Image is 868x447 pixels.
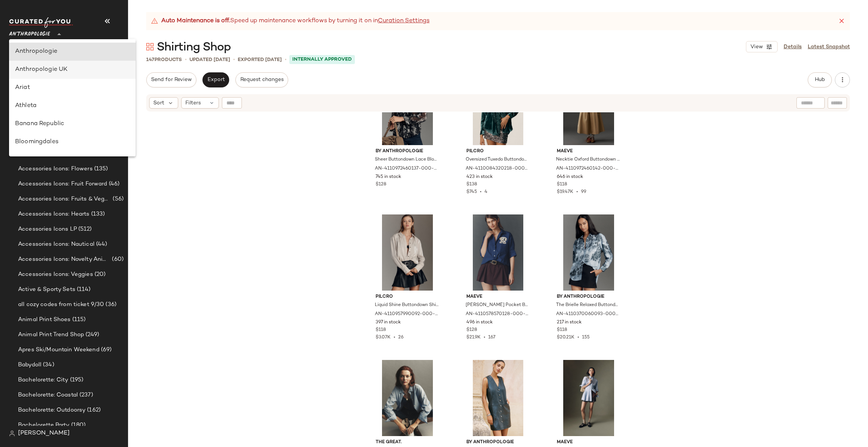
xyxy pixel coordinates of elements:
[18,361,41,369] span: Babydoll
[15,138,130,147] div: Bloomingdales
[557,190,573,194] span: $19.47K
[557,327,567,334] span: $118
[466,181,477,188] span: $138
[9,430,15,436] img: svg%3e
[185,56,186,64] span: •
[557,439,620,446] span: Maeve
[556,156,620,163] span: Necktie Oxford Buttondown Shirt by Maeve in Blue, Women's, Size: XS, Cotton at Anthropologie
[375,156,439,163] span: Sheer Buttondown Lace Blouse by Anthropologie in Black, Women's, Size: XS P, Viscose
[477,190,484,194] span: •
[18,315,71,324] span: Animal Print Shoes
[376,319,401,326] span: 397 in stock
[376,335,391,340] span: $3.07K
[18,225,77,234] span: Accessories Icons LP
[41,361,54,369] span: (34)
[460,360,536,436] img: 4130922800001_001_b
[185,99,201,107] span: Filters
[391,335,398,340] span: •
[90,210,105,219] span: (133)
[815,77,825,83] span: Hub
[15,101,130,110] div: Athleta
[77,225,92,234] span: (512)
[376,439,439,446] span: THE GREAT.
[375,302,439,309] span: Liquid Shine Buttondown Shirt by Pilcro in Ivory, Women's, Size: Small, Polyester/Rayon at Anthro...
[376,294,439,300] span: Pilcro
[15,156,130,165] div: Candidates: Revolve Clone
[84,331,99,339] span: (249)
[110,255,124,264] span: (60)
[146,57,154,63] span: 147
[466,294,530,300] span: Maeve
[466,174,493,181] span: 423 in stock
[18,421,70,430] span: Bachelorette Party
[93,270,106,279] span: (20)
[146,43,154,51] img: svg%3e
[78,391,93,400] span: (237)
[99,346,112,354] span: (69)
[784,43,802,51] a: Details
[581,190,586,194] span: 99
[107,180,120,188] span: (46)
[750,44,763,50] span: View
[18,195,111,204] span: Accessories Icons: Fruits & Veggies
[9,26,50,39] span: Anthropologie
[292,56,352,63] span: Internally Approved
[18,210,90,219] span: Accessories Icons: Hearts
[18,376,69,384] span: Bachelorette: City
[466,302,529,309] span: [PERSON_NAME] Pocket Buttondown Shirt by [PERSON_NAME] in Blue, Women's, Size: XS, Cotton at Anth...
[557,148,620,155] span: Maeve
[235,72,288,87] button: Request changes
[240,77,284,83] span: Request changes
[93,165,108,173] span: (135)
[18,346,99,354] span: Apres Ski/Mountain Weekend
[146,56,182,64] div: Products
[233,56,235,64] span: •
[151,77,192,83] span: Send for Review
[70,421,86,430] span: (180)
[153,99,164,107] span: Sort
[557,335,575,340] span: $20.21K
[95,240,107,249] span: (44)
[484,190,487,194] span: 4
[460,214,536,291] img: 4110578570128_041_b
[466,165,529,172] span: AN-4110084320218-000-037
[466,148,530,155] span: Pilcro
[466,311,529,318] span: AN-4110578570128-000-041
[18,285,75,294] span: Active & Sporty Sets
[551,214,627,291] img: 4110370060093_040_b
[376,327,386,334] span: $118
[15,47,130,56] div: Anthropologie
[556,302,620,309] span: The Brielle Relaxed Buttondown Blouse by Anthropologie in Blue, Women's, Size: L P, Polyester
[151,17,429,26] div: Speed up maintenance workflows by turning it on in
[370,360,445,436] img: 4139672970032_049_b14
[376,174,401,181] span: 745 in stock
[18,240,95,249] span: Accessories Icons: Nautical
[161,17,230,26] strong: Auto Maintenance is off.
[481,335,488,340] span: •
[15,83,130,92] div: Ariat
[376,148,439,155] span: By Anthropologie
[202,72,229,87] button: Export
[556,165,620,172] span: AN-4110972460142-000-546
[9,39,136,156] div: undefined-list
[466,327,477,334] span: $128
[466,190,477,194] span: $745
[808,43,850,51] a: Latest Snapshot
[466,439,530,446] span: By Anthropologie
[18,180,107,188] span: Accessories Icons: Fruit Forward
[466,335,481,340] span: $21.9K
[582,335,590,340] span: 155
[18,270,93,279] span: Accessories Icons: Veggies
[18,255,110,264] span: Accessories Icons: Novelty Animal
[189,56,230,64] p: updated [DATE]
[808,72,832,87] button: Hub
[157,40,231,55] span: Shirting Shop
[111,195,124,204] span: (56)
[86,406,101,415] span: (162)
[15,65,130,74] div: Anthropologie UK
[285,56,286,64] span: •
[556,311,620,318] span: AN-4110370060093-000-040
[398,335,403,340] span: 26
[466,319,493,326] span: 496 in stock
[746,41,778,52] button: View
